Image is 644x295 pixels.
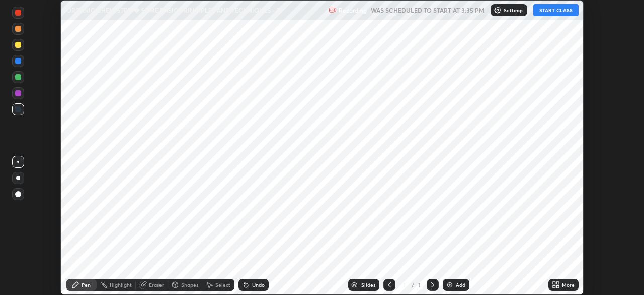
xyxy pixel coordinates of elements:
p: Settings [504,8,523,13]
div: Slides [361,282,375,287]
img: add-slide-button [446,281,454,289]
div: More [562,282,575,287]
img: recording.375f2c34.svg [329,6,337,14]
div: Eraser [149,282,164,287]
p: ORGANIC CHEMISTRY � SOME BASIC PRINCIPLES AND TECHNIQUES - 3 [66,6,280,14]
div: Shapes [181,282,198,287]
div: Pen [82,282,91,287]
div: Highlight [110,282,132,287]
div: Undo [252,282,265,287]
div: 1 [417,280,423,289]
button: START CLASS [533,4,579,16]
div: / [412,282,415,288]
p: Recording [339,7,367,14]
div: Add [456,282,465,287]
div: Select [215,282,230,287]
img: class-settings-icons [494,6,502,14]
h5: WAS SCHEDULED TO START AT 3:35 PM [371,6,485,15]
div: 1 [399,282,410,288]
